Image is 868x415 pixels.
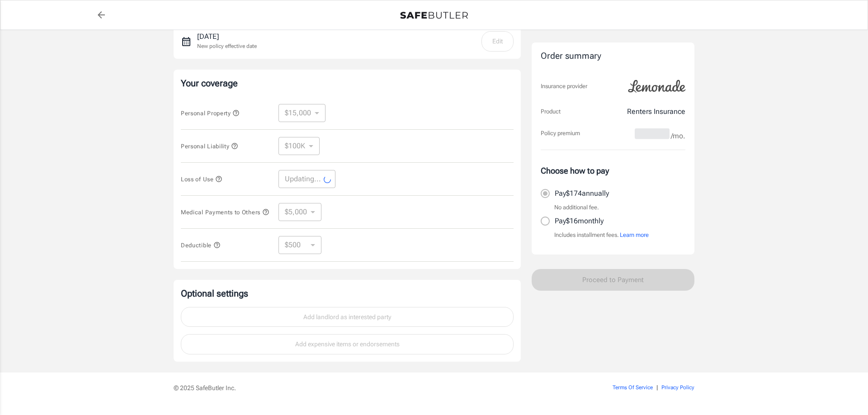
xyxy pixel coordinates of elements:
button: Deductible [181,240,221,250]
p: © 2025 SafeButler Inc. [174,383,561,392]
span: Deductible [181,242,221,249]
p: Choose how to pay [541,165,685,177]
p: Policy premium [541,129,580,138]
span: | [656,384,658,391]
p: Includes installment fees. [554,231,649,240]
p: Your coverage [181,77,514,90]
p: [DATE] [197,31,257,42]
span: Medical Payments to Others [181,209,269,216]
a: back to quotes [92,6,110,24]
span: Personal Liability [181,143,238,150]
div: Order summary [541,50,685,63]
p: No additional fee. [554,203,599,212]
svg: New policy start date [181,36,192,47]
p: Renters Insurance [627,106,685,117]
p: Insurance provider [541,82,587,91]
p: New policy effective date [197,42,257,50]
button: Learn more [620,231,649,240]
img: Lemonade [623,74,691,99]
button: Loss of Use [181,174,222,184]
span: Loss of Use [181,176,222,183]
span: Personal Property [181,110,240,117]
p: Pay $16 monthly [555,216,604,226]
p: Pay $174 annually [555,188,609,199]
button: Personal Property [181,108,240,118]
button: Medical Payments to Others [181,207,269,217]
a: Privacy Policy [661,384,694,391]
p: Product [541,107,561,116]
p: Optional settings [181,287,514,300]
img: Back to quotes [400,12,468,19]
a: Terms Of Service [613,384,653,391]
button: Personal Liability [181,141,238,151]
span: /mo. [671,130,685,142]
